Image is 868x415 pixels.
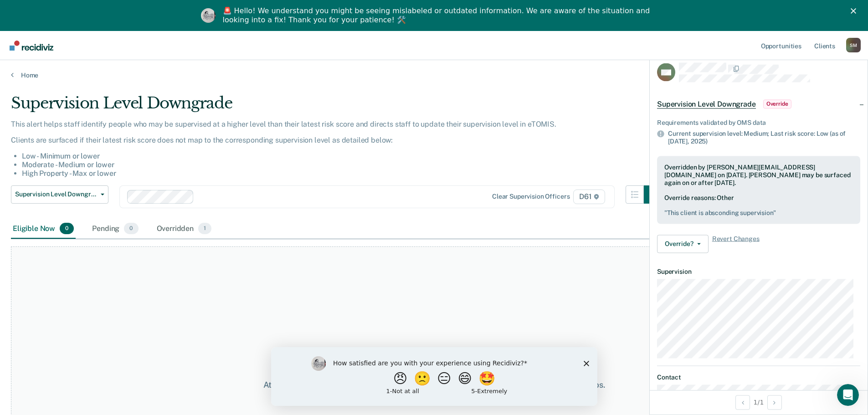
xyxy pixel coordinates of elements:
[657,99,756,108] span: Supervision Level Downgrade
[657,118,860,126] div: Requirements validated by OMS data
[60,223,74,235] span: 0
[22,169,662,178] li: High Property - Max or lower
[573,190,605,204] span: D61
[664,194,853,217] div: Override reasons: Other
[812,31,837,60] a: Clients
[223,6,653,25] div: 🚨 Hello! We understand you might be seeing mislabeled or outdated information. We are aware of th...
[271,347,597,406] iframe: Survey by Kim from Recidiviz
[657,373,860,381] dt: Contact
[846,38,861,52] div: S M
[650,89,868,118] div: Supervision Level DowngradeOverride
[657,235,709,253] button: Override?
[11,120,662,128] p: This alert helps staff identify people who may be supervised at a higher level than their latest ...
[837,384,859,406] iframe: Intercom live chat
[22,160,662,169] li: Moderate - Medium or lower
[15,190,97,198] span: Supervision Level Downgrade
[759,31,803,60] a: Opportunities
[11,136,662,144] p: Clients are surfaced if their latest risk score does not map to the corresponding supervision lev...
[155,219,214,239] div: Overridden
[11,71,857,79] a: Home
[124,223,138,235] span: 0
[691,138,708,145] span: 2025)
[223,380,646,390] div: At this time, there are no clients who are Eligible Now. Please navigate to one of the other tabs.
[657,267,860,275] dt: Supervision
[492,193,570,200] div: Clear supervision officers
[201,8,216,23] img: Profile image for Kim
[198,223,211,235] span: 1
[851,8,860,14] div: Close
[668,130,860,145] div: Current supervision level: Medium; Last risk score: Low (as of [DATE],
[664,209,853,216] pre: " This client is absconding supervision "
[10,41,53,51] img: Recidiviz
[767,395,782,410] button: Next Opportunity
[735,395,750,410] button: Previous Opportunity
[712,235,760,253] span: Revert Changes
[11,94,662,120] div: Supervision Level Downgrade
[763,99,791,108] span: Override
[11,219,76,239] div: Eligible Now
[22,152,662,160] li: Low - Minimum or lower
[846,38,861,52] button: Profile dropdown button
[650,390,868,414] div: 1 / 1
[90,219,140,239] div: Pending
[664,163,853,186] div: Overridden by [PERSON_NAME][EMAIL_ADDRESS][DOMAIN_NAME] on [DATE]. [PERSON_NAME] may be surfaced ...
